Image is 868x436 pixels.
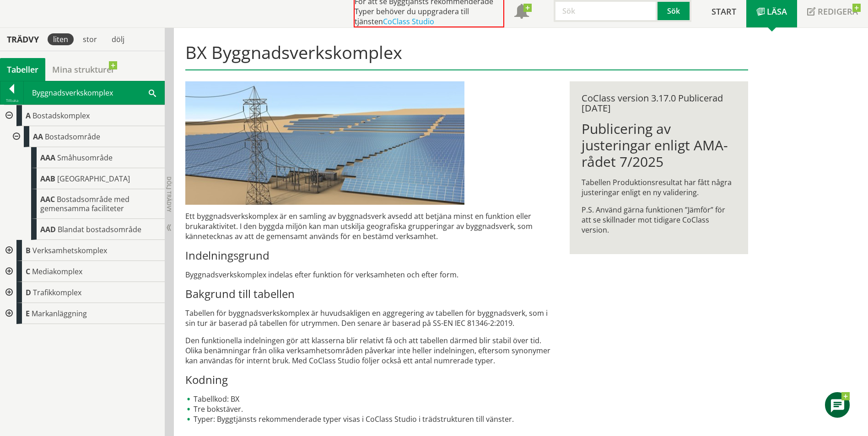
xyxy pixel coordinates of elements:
div: Ett byggnadsverkskomplex är en samling av byggnadsverk avsedd att betjäna minst en funktion eller... [185,211,555,424]
div: liten [48,33,74,45]
div: stor [77,33,102,45]
div: Byggnadsverkskomplex [24,81,164,104]
div: dölj [106,33,130,45]
span: Blandat bostadsområde [58,224,141,234]
span: Mediakomplex [32,266,82,276]
h3: Kodning [185,373,555,387]
a: Mina strukturer [45,58,122,81]
a: CoClass Studio [383,16,434,27]
span: D [26,287,31,298]
span: Redigera [818,6,858,17]
span: Bostadskomplex [32,111,90,121]
p: Tabellen Produktionsresultat har fått några justeringar enligt en ny validering. [582,177,736,197]
p: Tabellen för byggnadsverkskomplex är huvudsakligen en aggregering av tabellen för byggnadsverk, s... [185,308,555,328]
li: Tabellkod: BX [185,394,555,404]
div: Gå till informationssidan för CoClass Studio [15,147,165,168]
li: Tre bokstäver. [185,404,555,414]
div: Gå till informationssidan för CoClass Studio [15,219,165,240]
p: Den funktionella indelningen gör att klasserna blir relativt få och att tabellen därmed blir stab... [185,335,555,366]
div: Gå till informationssidan för CoClass Studio [7,126,165,240]
span: AAA [40,153,55,163]
span: Notifikationer [514,5,529,20]
h1: Publicering av justeringar enligt AMA-rådet 7/2025 [582,121,736,170]
span: Trafikkomplex [33,287,81,298]
span: Bostadsområde [45,132,100,142]
span: AAB [40,174,55,184]
h3: Bakgrund till tabellen [185,287,555,301]
div: CoClass version 3.17.0 Publicerad [DATE] [582,93,736,113]
span: Läsa [767,6,787,17]
span: Start [712,6,736,17]
h3: Indelningsgrund [185,249,555,262]
div: Trädvy [2,34,44,44]
p: P.S. Använd gärna funktionen ”Jämför” för att se skillnader mot tidigare CoClass version. [582,205,736,235]
div: Tillbaka [0,97,23,104]
span: C [26,266,30,276]
div: Gå till informationssidan för CoClass Studio [15,168,165,189]
span: [GEOGRAPHIC_DATA] [57,174,130,184]
span: Sök i tabellen [149,88,156,97]
span: AA [33,132,43,142]
span: Dölj trädvy [165,176,173,212]
span: Verksamhetskomplex [32,245,107,255]
span: Småhusområde [57,153,113,163]
span: AAD [40,224,56,234]
li: Typer: Byggtjänsts rekommenderade typer visas i CoClass Studio i trädstrukturen till vänster. [185,414,555,424]
div: Gå till informationssidan för CoClass Studio [15,189,165,219]
span: Bostadsområde med gemensamma faciliteter [40,194,129,213]
h1: BX Byggnadsverkskomplex [185,42,748,70]
span: B [26,245,31,255]
span: A [26,111,31,121]
span: E [26,308,30,319]
span: Markanläggning [32,308,87,319]
img: 37641-solenergisiemensstor.jpg [185,81,464,205]
span: AAC [40,194,55,204]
